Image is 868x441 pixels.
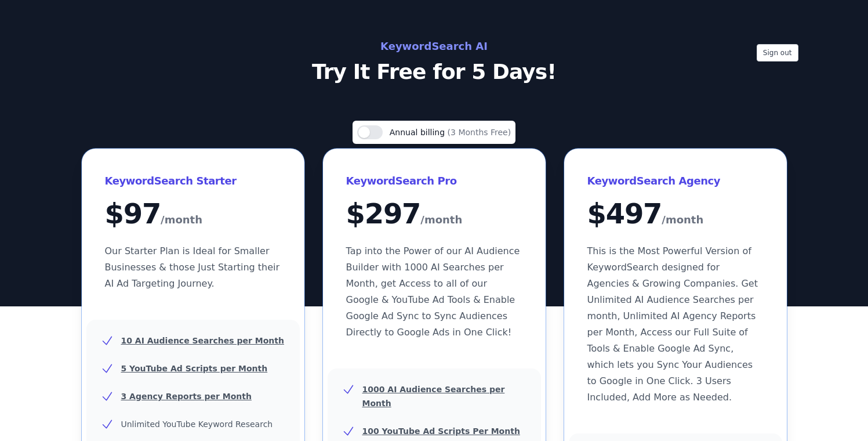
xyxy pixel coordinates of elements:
[448,128,511,137] span: (3 Months Free)
[346,200,522,229] div: $ 297
[105,172,281,190] h3: KeywordSearch Starter
[420,211,462,229] span: /month
[362,385,505,408] u: 1000 AI Audience Searches per Month
[175,37,694,56] h2: KeywordSearch AI
[662,211,703,229] span: /month
[121,364,268,373] u: 5 YouTube Ad Scripts per Month
[105,200,281,229] div: $ 97
[587,200,764,229] div: $ 497
[121,420,273,429] span: Unlimited YouTube Keyword Research
[346,172,522,190] h3: KeywordSearch Pro
[346,245,520,338] span: Tap into the Power of our AI Audience Builder with 1000 AI Searches per Month, get Access to all ...
[587,245,758,403] span: This is the Most Powerful Version of KeywordSearch designed for Agencies & Growing Companies. Get...
[757,44,798,62] button: Sign out
[105,245,280,289] span: Our Starter Plan is Ideal for Smaller Businesses & those Just Starting their AI Ad Targeting Jour...
[161,211,202,229] span: /month
[587,172,764,190] h3: KeywordSearch Agency
[175,60,694,84] p: Try It Free for 5 Days!
[121,392,252,401] u: 3 Agency Reports per Month
[390,128,448,137] span: Annual billing
[362,426,520,436] u: 100 YouTube Ad Scripts Per Month
[121,336,284,345] u: 10 AI Audience Searches per Month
